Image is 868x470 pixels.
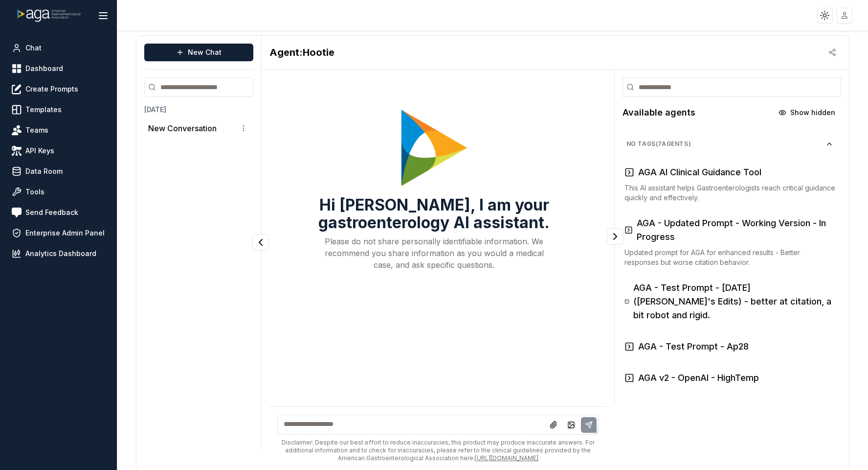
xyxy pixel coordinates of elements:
a: Teams [8,121,109,139]
span: Data Room [25,166,63,176]
a: Create Prompts [8,80,109,98]
p: Please do not share personally identifiable information. We recommend you share information as yo... [325,235,544,271]
p: New Conversation [148,122,217,134]
span: Show hidden [790,108,835,117]
span: Chat [25,43,42,53]
a: Data Room [8,163,109,180]
h3: AGA AI Clinical Guidance Tool [638,165,761,179]
a: Templates [8,101,109,118]
span: Tools [25,187,45,197]
button: No Tags(7agents) [619,136,841,152]
a: [URL][DOMAIN_NAME] [475,454,538,462]
span: API Keys [25,146,54,156]
a: API Keys [8,142,109,160]
h2: Available agents [623,106,695,119]
h3: AGA - Test Prompt - [DATE] ([PERSON_NAME]'s Edits) - better at citation, a bit robot and rigid. [633,281,835,322]
span: Templates [25,105,62,115]
p: This AI assistant helps Gastroenterologists reach critical guidance quickly and effectively. [624,183,835,203]
button: New Chat [144,44,253,61]
a: Tools [8,183,109,201]
span: Dashboard [25,64,63,73]
span: Teams [25,125,48,135]
span: No Tags ( 7 agents) [626,140,825,148]
a: Dashboard [8,60,109,77]
img: Welcome Owl [398,107,471,188]
h3: AGA - Updated Prompt - Working Version - In Progress [637,216,835,244]
img: placeholder-user.jpg [838,8,852,23]
span: Analytics Dashboard [25,249,96,258]
button: Collapse panel [252,234,269,251]
a: Analytics Dashboard [8,245,109,262]
a: Send Feedback [8,204,109,221]
div: Disclaimer: Despite our best effort to reduce inaccuracies, this product may produce inaccurate a... [277,439,598,462]
h3: AGA - Test Prompt - Ap28 [638,340,749,353]
button: Collapse panel [607,228,623,245]
span: Create Prompts [25,84,78,94]
span: Enterprise Admin Panel [25,228,105,238]
a: Chat [8,39,109,57]
img: feedback [12,208,22,217]
button: Show hidden [773,105,841,120]
button: Conversation options [238,122,249,134]
h3: Hi [PERSON_NAME], I am your gastroenterology AI assistant. [269,196,598,232]
h3: AGA v2 - OpenAI - Tightly Temp. [638,402,775,416]
p: Updated prompt for AGA for enhanced results - Better responses but worse citation behavior. [624,248,835,267]
a: Enterprise Admin Panel [8,224,109,242]
h3: AGA v2 - OpenAI - HighTemp [638,371,759,385]
h3: [DATE] [144,105,253,115]
h2: Hootie [269,46,334,59]
span: Send Feedback [25,208,78,217]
